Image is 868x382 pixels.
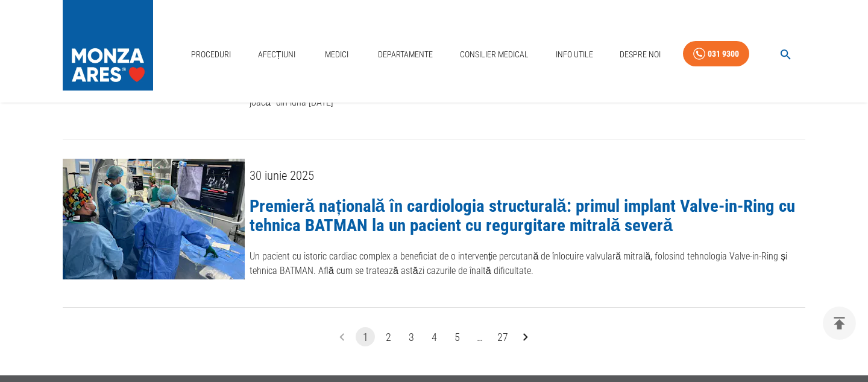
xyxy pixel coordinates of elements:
[470,329,489,345] div: …
[317,42,356,67] a: Medici
[63,159,245,279] img: Premieră națională în cardiologia structurală: primul implant Valve-in-Ring cu tehnica BATMAN la ...
[250,169,805,183] div: 30 iunie 2025
[373,42,438,67] a: Departamente
[331,327,537,346] nav: pagination navigation
[250,196,795,235] a: Premieră națională în cardiologia structurală: primul implant Valve-in-Ring cu tehnica BATMAN la ...
[551,42,598,67] a: Info Utile
[401,327,421,346] button: Go to page 3
[516,327,535,346] button: Go to next page
[250,249,805,278] p: Un pacient cu istoric cardiac complex a beneficiat de o intervenție percutană de înlocuire valvul...
[379,327,398,346] button: Go to page 2
[683,41,749,67] a: 031 9300
[356,327,375,346] button: page 1
[708,46,739,62] div: 031 9300
[823,307,856,340] button: delete
[455,42,533,67] a: Consilier Medical
[615,42,665,67] a: Despre Noi
[493,327,512,346] button: Go to page 27
[424,327,444,346] button: Go to page 4
[253,42,300,67] a: Afecțiuni
[186,42,236,67] a: Proceduri
[447,327,467,346] button: Go to page 5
